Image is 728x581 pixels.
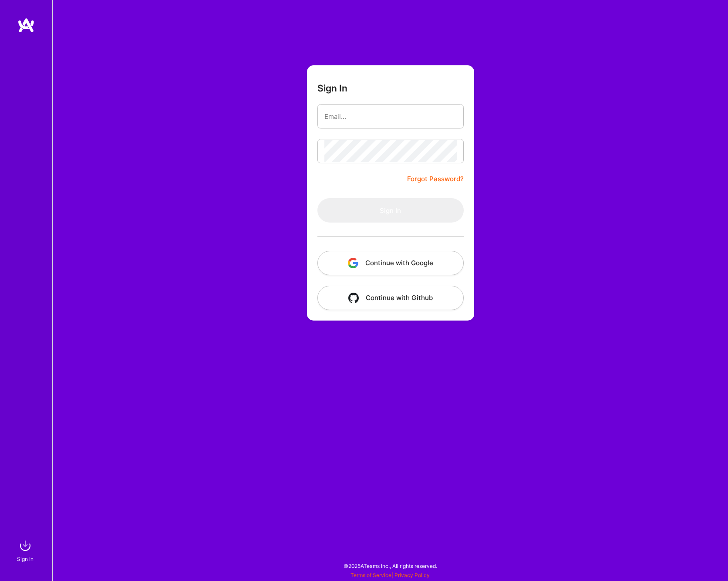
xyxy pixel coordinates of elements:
[407,174,464,184] a: Forgot Password?
[348,293,359,303] img: icon
[348,258,358,268] img: icon
[317,286,464,310] button: Continue with Github
[17,537,34,554] img: sign in
[317,251,464,275] button: Continue with Google
[394,572,430,578] a: Privacy Policy
[317,198,464,223] button: Sign In
[17,17,35,33] img: logo
[351,572,391,578] a: Terms of Service
[17,554,34,564] div: Sign In
[18,537,34,564] a: sign inSign In
[52,555,728,577] div: © 2025 ATeams Inc., All rights reserved.
[317,83,347,94] h3: Sign In
[324,105,457,128] input: Email...
[351,572,430,578] span: |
